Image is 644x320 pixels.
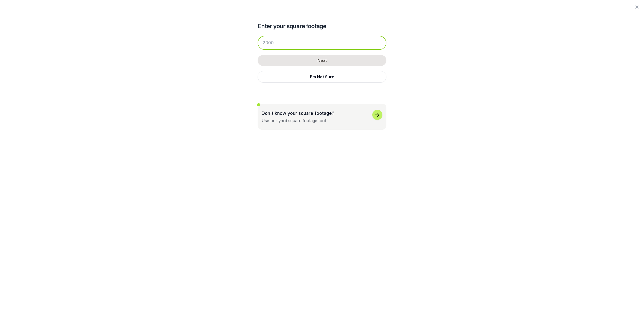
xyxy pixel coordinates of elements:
[258,36,386,50] input: 2000
[258,22,386,30] h2: Enter your square footage
[262,118,326,124] div: Use our yard square footage tool
[262,110,334,117] p: Don't know your square footage?
[258,55,386,66] button: Next
[258,71,386,83] button: I'm Not Sure
[258,104,386,130] button: Don't know your square footage?Use our yard square footage tool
